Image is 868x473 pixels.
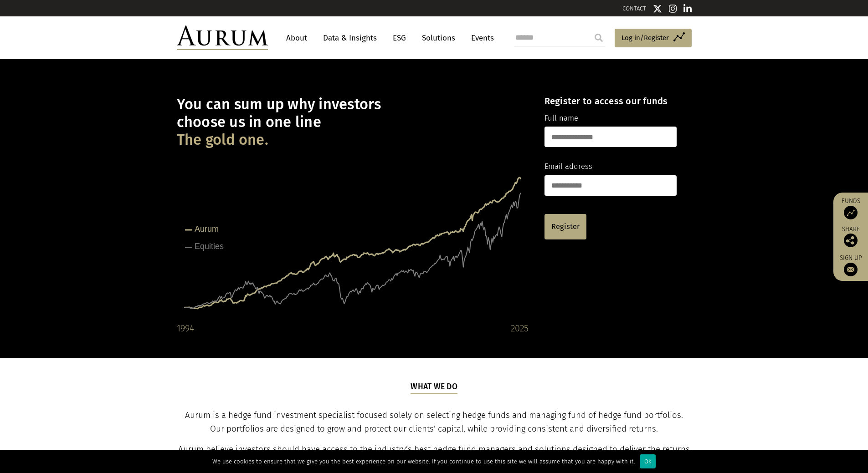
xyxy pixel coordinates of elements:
a: Sign up [838,254,863,276]
span: The gold one. [177,131,268,149]
div: 1994 [177,321,194,336]
input: Submit [590,29,608,47]
div: Ok [640,454,656,468]
img: Access Funds [844,206,858,219]
a: Solutions [417,30,460,46]
img: Twitter icon [653,4,662,13]
a: CONTACT [622,5,646,12]
tspan: Aurum [195,224,219,234]
a: About [282,30,312,46]
img: Share this post [844,234,858,247]
img: Sign up to our newsletter [844,263,858,276]
h5: What we do [411,381,457,394]
a: ESG [388,30,411,46]
a: Events [467,30,494,46]
div: Share [838,226,863,247]
a: Data & Insights [318,30,381,46]
img: Linkedin icon [683,4,692,13]
h1: You can sum up why investors choose us in one line [177,96,529,149]
img: Aurum [177,25,268,50]
a: Funds [838,197,863,219]
tspan: Equities [195,242,224,251]
img: Instagram icon [669,4,677,13]
a: Log in/Register [615,29,692,48]
a: Register [544,214,586,239]
span: Aurum is a hedge fund investment specialist focused solely on selecting hedge funds and managing ... [185,410,683,434]
label: Full name [544,112,578,124]
div: 2025 [511,321,529,336]
label: Email address [544,161,592,173]
span: Log in/Register [621,32,669,43]
h4: Register to access our funds [544,96,677,107]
